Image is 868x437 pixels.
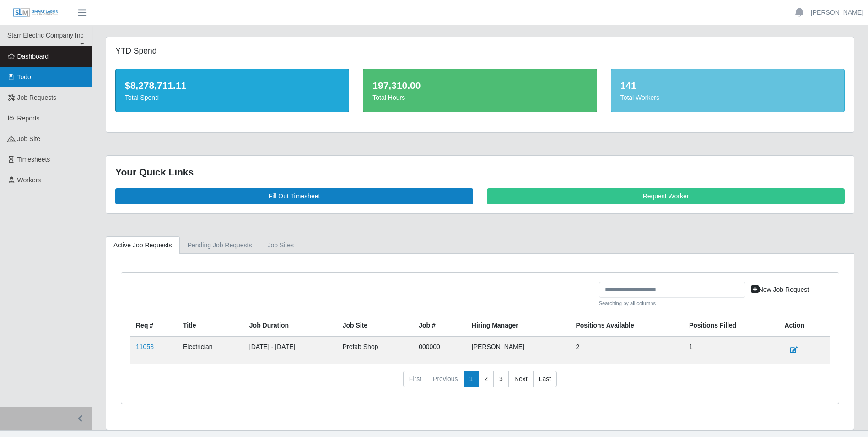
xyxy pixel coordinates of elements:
[413,336,466,364] td: 000000
[372,78,587,93] div: 197,310.00
[620,93,835,103] div: Total Workers
[178,336,244,364] td: Electrician
[17,156,50,163] span: Timesheets
[115,165,845,180] div: Your Quick Links
[17,73,31,81] span: Todo
[17,53,49,60] span: Dashboard
[130,315,178,336] th: Req #
[779,315,830,336] th: Action
[244,336,337,364] td: [DATE] - [DATE]
[13,8,59,18] img: SLM Logo
[466,336,571,364] td: [PERSON_NAME]
[493,371,509,388] a: 3
[464,371,479,388] a: 1
[466,315,571,336] th: Hiring Manager
[260,236,302,254] a: job sites
[620,78,835,93] div: 141
[106,236,180,254] a: Active Job Requests
[115,188,473,204] a: Fill Out Timesheet
[180,236,260,254] a: Pending Job Requests
[570,336,684,364] td: 2
[337,336,414,364] td: Prefab Shop
[17,176,41,184] span: Workers
[413,315,466,336] th: Job #
[684,336,779,364] td: 1
[125,93,340,103] div: Total Spend
[508,371,534,388] a: Next
[745,282,815,298] a: New Job Request
[130,371,830,395] nav: pagination
[478,371,494,388] a: 2
[17,94,57,101] span: Job Requests
[178,315,244,336] th: Title
[487,188,845,204] a: Request Worker
[244,315,337,336] th: Job Duration
[136,343,154,350] a: 11053
[337,315,414,336] th: job site
[533,371,557,388] a: Last
[115,46,349,56] h5: YTD Spend
[811,8,863,17] a: [PERSON_NAME]
[17,135,41,142] span: job site
[570,315,684,336] th: Positions Available
[372,93,587,103] div: Total Hours
[125,78,340,93] div: $8,278,711.11
[599,300,745,307] small: Searching by all columns
[17,115,40,122] span: Reports
[684,315,779,336] th: Positions Filled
